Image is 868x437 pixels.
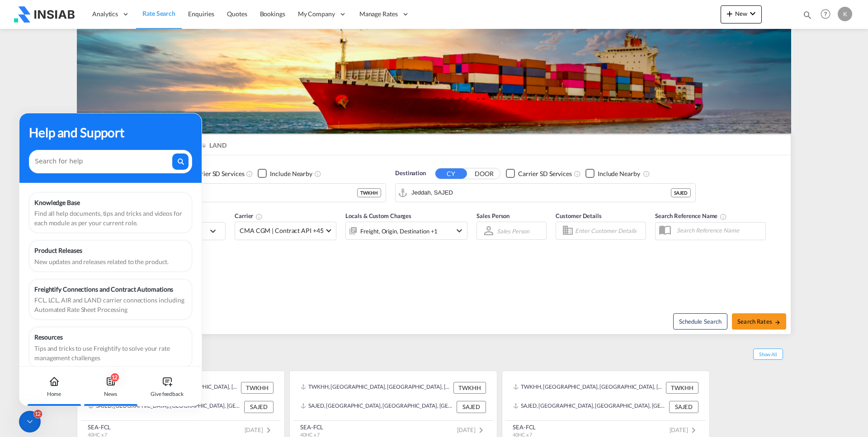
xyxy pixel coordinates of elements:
[724,10,758,17] span: New
[575,224,643,237] input: Enter Customer Details
[260,10,285,18] span: Bookings
[244,401,274,413] div: SAJED
[506,169,572,178] md-checkbox: Checkbox No Ink
[411,186,671,200] input: Search by Port
[802,10,812,23] div: icon-magnify
[258,169,312,178] md-checkbox: Checkbox No Ink
[670,426,699,433] span: [DATE]
[732,313,786,330] button: Search Ratesicon-arrow-right
[574,170,581,177] md-icon: Unchecked: Search for CY (Container Yard) services for all selected carriers.Checked : Search for...
[753,349,783,360] span: Show All
[246,170,253,177] md-icon: Unchecked: Search for CY (Container Yard) services for all selected carriers.Checked : Search for...
[298,9,335,19] span: My Company
[666,382,698,394] div: TWKHH
[142,9,175,17] span: Rate Search
[86,184,386,202] md-input-container: Kaohsiung, TWKHH
[838,7,852,21] div: K
[802,10,812,20] md-icon: icon-magnify
[513,423,536,431] div: SEA-FCL
[301,401,454,413] div: SAJED, Jeddah, Saudi Arabia, Middle East, Middle East
[314,170,321,177] md-icon: Unchecked: Ignores neighbouring ports when fetching rates.Checked : Includes neighbouring ports w...
[672,223,765,237] input: Search Reference Name
[818,6,833,22] span: Help
[457,401,486,413] div: SAJED
[92,9,118,19] span: Analytics
[476,212,509,219] span: Sales Person
[671,188,691,197] div: SAJED
[235,212,263,219] span: Carrier
[345,212,411,219] span: Locals & Custom Charges
[585,169,640,178] md-checkbox: Checkbox No Ink
[476,425,486,436] md-icon: icon-chevron-right
[724,8,735,19] md-icon: icon-plus 400-fg
[227,10,247,18] span: Quotes
[435,168,467,179] button: CY
[457,426,486,433] span: [DATE]
[77,155,791,334] div: Origin DOOR CY Checkbox No InkUnchecked: Search for CY (Container Yard) services for all selected...
[720,213,727,220] md-icon: Your search will be saved by the below given name
[255,213,263,220] md-icon: The selected Trucker/Carrierwill be displayed in the rate results If the rates are from another f...
[747,8,758,19] md-icon: icon-chevron-down
[301,382,451,394] div: TWKHH, Kaohsiung, Taiwan, Province of China, Greater China & Far East Asia, Asia Pacific
[270,169,312,178] div: Include Nearby
[396,184,695,202] md-input-container: Jeddah, SAJED
[673,313,727,330] button: Note: By default Schedule search will only considerorigin ports, destination ports and cut off da...
[669,401,698,413] div: SAJED
[245,426,274,433] span: [DATE]
[688,425,699,436] md-icon: icon-chevron-right
[513,401,667,413] div: SAJED, Jeddah, Saudi Arabia, Middle East, Middle East
[598,169,640,178] div: Include Nearby
[190,135,226,155] md-tab-item: LAND
[357,188,381,197] div: TWKHH
[14,4,75,24] img: 0ea05a20c6b511ef93588b618553d863.png
[345,222,467,240] div: Freight Origin Destination Factory Stuffingicon-chevron-down
[518,169,572,178] div: Carrier SD Services
[88,423,111,431] div: SEA-FCL
[454,225,465,236] md-icon: icon-chevron-down
[88,401,242,413] div: SAJED, Jeddah, Saudi Arabia, Middle East, Middle East
[77,29,791,134] img: LCL+%26+FCL+BACKGROUND.png
[241,382,274,394] div: TWKHH
[513,382,664,394] div: TWKHH, Kaohsiung, Taiwan, Province of China, Greater China & Far East Asia, Asia Pacific
[300,423,323,431] div: SEA-FCL
[774,319,781,325] md-icon: icon-arrow-right
[468,168,500,179] button: DOOR
[556,212,601,219] span: Customer Details
[240,226,323,235] span: CMA CGM | Contract API +45
[178,169,244,178] md-checkbox: Checkbox No Ink
[208,226,223,237] md-icon: icon-chevron-down
[453,382,486,394] div: TWKHH
[818,6,838,23] div: Help
[655,212,727,219] span: Search Reference Name
[190,169,244,178] div: Carrier SD Services
[737,318,781,325] span: Search Rates
[263,425,274,436] md-icon: icon-chevron-right
[643,170,650,177] md-icon: Unchecked: Ignores neighbouring ports when fetching rates.Checked : Includes neighbouring ports w...
[188,10,214,18] span: Enquiries
[721,5,762,23] button: icon-plus 400-fgNewicon-chevron-down
[102,186,357,200] input: Search by Port
[359,9,398,19] span: Manage Rates
[395,169,426,178] span: Destination
[496,224,530,237] md-select: Sales Person
[360,225,438,237] div: Freight Origin Destination Factory Stuffing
